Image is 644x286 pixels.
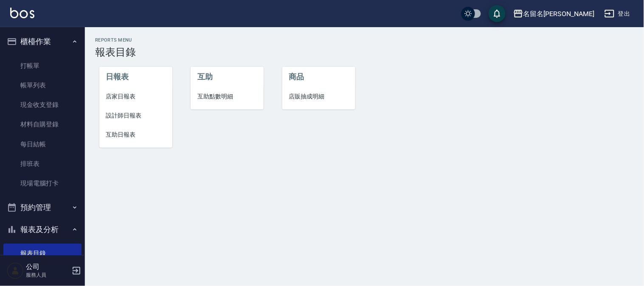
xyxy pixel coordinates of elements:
p: 服務人員 [26,271,69,279]
span: 店販抽成明細 [289,92,349,101]
button: save [489,5,506,22]
a: 帳單列表 [3,76,82,95]
div: 名留名[PERSON_NAME] [523,8,594,19]
a: 報表目錄 [3,244,82,263]
h2: Reports Menu [95,37,634,43]
button: 預約管理 [3,196,82,219]
li: 商品 [282,67,355,87]
a: 排班表 [3,154,82,174]
span: 互助日報表 [106,130,166,139]
a: 店家日報表 [99,87,172,106]
img: Logo [10,8,34,18]
li: 互助 [191,67,264,87]
a: 現場電腦打卡 [3,174,82,193]
img: Person [7,262,24,279]
a: 店販抽成明細 [282,87,355,106]
button: 報表及分析 [3,219,82,241]
a: 打帳單 [3,56,82,76]
a: 現金收支登錄 [3,95,82,115]
li: 日報表 [99,67,172,87]
a: 互助點數明細 [191,87,264,106]
span: 互助點數明細 [197,92,257,101]
h3: 報表目錄 [95,46,634,58]
a: 互助日報表 [99,125,172,144]
button: 登出 [601,6,634,22]
a: 每日結帳 [3,135,82,154]
button: 櫃檯作業 [3,31,82,53]
span: 店家日報表 [106,92,166,101]
a: 材料自購登錄 [3,115,82,134]
span: 設計師日報表 [106,111,166,120]
h5: 公司 [26,263,69,271]
button: 名留名[PERSON_NAME] [510,5,598,22]
a: 設計師日報表 [99,106,172,125]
